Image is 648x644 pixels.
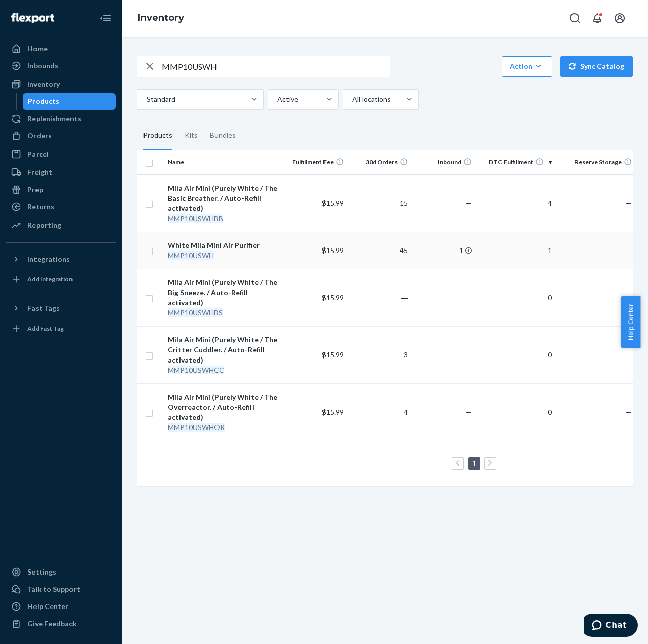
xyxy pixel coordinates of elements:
td: 3 [348,326,412,383]
div: Kits [185,122,198,150]
a: Replenishments [6,111,116,127]
button: Open Search Box [565,8,585,28]
span: $15.99 [322,350,344,359]
th: DTC Fulfillment [476,150,556,174]
input: All locations [351,94,352,104]
span: — [626,246,632,255]
div: Products [143,122,172,150]
th: Fulfillment Fee [283,150,347,174]
div: Inbounds [27,61,58,71]
th: Reserve Storage [556,150,636,174]
div: Help Center [27,601,68,612]
div: Orders [27,131,52,141]
div: Mila Air Mini (Purely White / The Overreactor. / Auto-Refill activated) [168,392,280,422]
button: Talk to Support [6,581,116,597]
td: 1 [476,232,556,269]
td: 45 [348,232,412,269]
em: MMP10USWHBS [168,308,223,317]
div: Reporting [27,220,61,230]
td: 0 [476,326,556,383]
div: Replenishments [27,114,81,124]
a: Page 1 is your current page [470,459,478,468]
iframe: Opens a widget where you can chat to one of our agents [584,614,638,639]
div: Mila Air Mini (Purely White / The Critter Cuddler. / Auto-Refill activated) [168,335,280,365]
div: Integrations [27,254,70,264]
input: Standard [146,94,147,104]
span: — [626,350,632,359]
em: MMP10USWHCC [168,366,224,374]
button: Open notifications [587,8,607,28]
span: $15.99 [322,199,344,207]
th: Name [164,150,284,174]
a: Inbounds [6,58,116,74]
td: 15 [348,174,412,232]
div: Mila Air Mini (Purely White / The Big Sneeze. / Auto-Refill activated) [168,277,280,308]
div: White Mila Mini Air Purifier [168,240,280,251]
span: — [626,408,632,416]
span: — [465,199,472,207]
a: Orders [6,128,116,144]
td: ― [348,269,412,326]
em: MMP10USWHOR [168,423,225,432]
a: Add Integration [6,271,116,288]
div: Parcel [27,149,49,159]
span: $15.99 [322,408,344,416]
a: Parcel [6,146,116,162]
div: Fast Tags [27,303,60,313]
div: Inventory [27,79,60,89]
div: Prep [27,185,43,195]
button: Integrations [6,251,116,267]
span: — [465,293,472,302]
a: Inventory [138,12,184,23]
a: Freight [6,164,116,181]
button: Help Center [621,296,640,348]
button: Sync Catalog [560,56,633,77]
input: Active [276,94,277,104]
a: Reporting [6,217,116,233]
div: Give Feedback [27,619,77,629]
span: $15.99 [322,246,344,255]
div: Settings [27,567,56,577]
th: Inbound [412,150,476,174]
span: — [626,199,632,207]
a: Returns [6,199,116,215]
td: 4 [476,174,556,232]
em: MMP10USWH [168,251,214,260]
span: — [465,408,472,416]
div: Add Integration [27,275,73,283]
div: Home [27,44,48,54]
td: 0 [476,269,556,326]
input: Search inventory by name or sku [162,56,390,77]
a: Prep [6,182,116,198]
span: — [465,350,472,359]
div: Freight [27,167,52,177]
div: Add Fast Tag [27,324,64,333]
ol: breadcrumbs [130,4,192,33]
button: Action [502,56,552,77]
button: Fast Tags [6,300,116,316]
span: — [626,293,632,302]
button: Open account menu [609,8,630,28]
td: 4 [348,383,412,441]
a: Add Fast Tag [6,320,116,337]
div: Bundles [210,122,236,150]
a: Help Center [6,598,116,615]
th: 30d Orders [348,150,412,174]
td: 0 [476,383,556,441]
a: Settings [6,564,116,580]
img: Flexport logo [11,13,54,23]
div: Talk to Support [27,584,80,594]
a: Products [23,93,116,110]
td: 1 [412,232,476,269]
button: Close Navigation [95,8,116,28]
div: Action [510,61,545,71]
div: Returns [27,202,54,212]
div: Mila Air Mini (Purely White / The Basic Breather. / Auto-Refill activated) [168,183,280,213]
div: Products [28,96,59,106]
button: Give Feedback [6,616,116,632]
a: Home [6,41,116,57]
a: Inventory [6,76,116,92]
em: MMP10USWHBB [168,214,223,223]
